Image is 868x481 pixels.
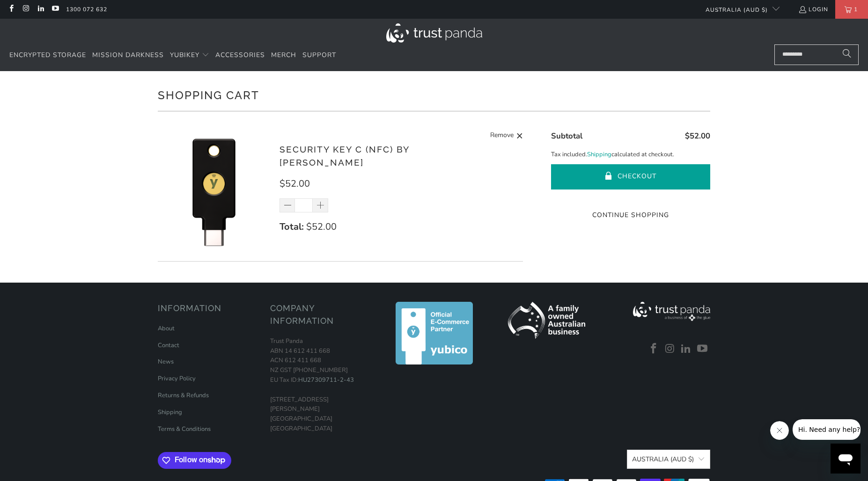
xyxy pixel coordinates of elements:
[158,324,175,333] a: About
[774,44,859,65] input: Search...
[9,44,86,66] a: Encrypted Storage
[215,44,265,66] a: Accessories
[280,177,310,190] span: $52.00
[158,425,211,433] a: Terms & Conditions
[298,376,354,384] a: HU27309711-2-43
[386,23,482,43] img: Trust Panda Australia
[37,6,44,13] a: Trust Panda Australia on LinkedIn
[271,44,296,66] a: Merch
[9,44,336,66] nav: Translation missing: en.navigation.header.main_nav
[770,421,789,440] iframe: Close message
[647,343,661,355] a: Trust Panda Australia on Facebook
[551,131,582,141] span: Subtotal
[627,450,710,469] button: Australia (AUD $)
[835,44,859,65] button: Search
[170,44,209,66] summary: YubiKey
[551,210,710,220] a: Continue Shopping
[551,164,710,189] button: Checkout
[490,130,523,142] a: Remove
[158,135,270,247] img: Security Key C (NFC) by Yubico
[158,85,710,104] h1: Shopping Cart
[695,343,709,355] a: Trust Panda Australia on YouTube
[302,51,336,59] span: Support
[66,4,107,15] a: 1300 072 632
[170,51,199,59] span: YubiKey
[490,130,514,142] span: Remove
[685,131,710,141] span: $52.00
[51,6,59,13] a: Trust Panda Australia on YouTube
[158,374,196,383] a: Privacy Policy
[92,44,164,66] a: Mission Darkness
[679,343,693,355] a: Trust Panda Australia on LinkedIn
[158,408,182,416] a: Shipping
[271,51,296,59] span: Merch
[158,341,179,350] a: Contact
[306,220,337,233] span: $52.00
[280,144,409,168] a: Security Key C (NFC) by [PERSON_NAME]
[9,51,86,59] span: Encrypted Storage
[158,391,209,400] a: Returns & Refunds
[587,150,611,160] a: Shipping
[270,336,373,434] p: Trust Panda ABN 14 612 411 668 ACN 612 411 668 NZ GST [PHONE_NUMBER] EU Tax ID: [STREET_ADDRESS][...
[302,44,336,66] a: Support
[280,220,304,233] strong: Total:
[798,4,828,15] a: Login
[7,6,15,13] a: Trust Panda Australia on Facebook
[663,343,677,355] a: Trust Panda Australia on Instagram
[92,51,164,59] span: Mission Darkness
[22,6,29,13] a: Trust Panda Australia on Instagram
[158,357,174,366] a: News
[215,51,265,59] span: Accessories
[793,419,861,440] iframe: Message from company
[831,444,861,474] iframe: Button to launch messaging window
[551,150,710,160] p: Tax included. calculated at checkout.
